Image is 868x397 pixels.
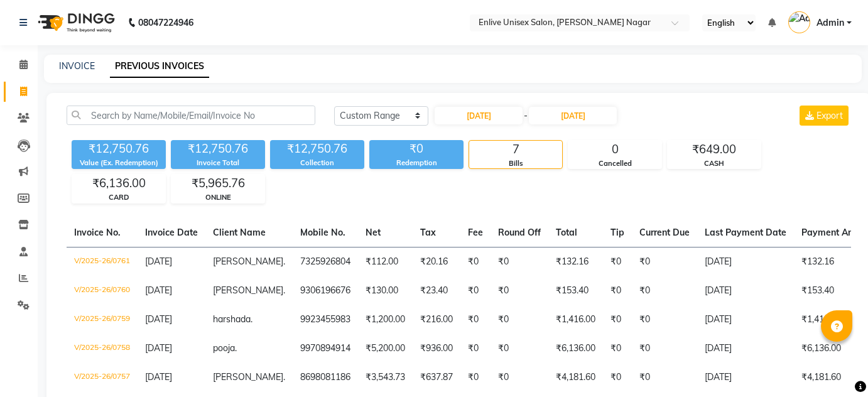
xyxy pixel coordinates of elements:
[145,227,198,238] span: Invoice Date
[358,305,413,334] td: ₹1,200.00
[235,342,237,354] span: .
[67,106,315,125] input: Search by Name/Mobile/Email/Invoice No
[815,347,855,384] iframe: chat widget
[603,247,632,276] td: ₹0
[639,227,690,238] span: Current Due
[213,285,283,296] span: [PERSON_NAME]
[491,276,548,305] td: ₹0
[697,276,794,305] td: [DATE]
[213,313,251,325] span: harshada
[138,5,193,40] b: 08047224946
[603,363,632,392] td: ₹0
[369,140,464,158] div: ₹0
[67,305,138,334] td: V/2025-26/0759
[171,158,265,168] div: Invoice Total
[697,334,794,363] td: [DATE]
[358,276,413,305] td: ₹130.00
[603,305,632,334] td: ₹0
[213,227,266,238] span: Client Name
[469,141,562,158] div: 7
[283,371,285,383] span: .
[524,109,528,122] span: -
[632,247,697,276] td: ₹0
[568,141,661,158] div: 0
[270,140,364,158] div: ₹12,750.76
[491,363,548,392] td: ₹0
[145,285,172,296] span: [DATE]
[171,192,264,203] div: ONLINE
[460,276,491,305] td: ₹0
[491,334,548,363] td: ₹0
[358,247,413,276] td: ₹112.00
[568,158,661,169] div: Cancelled
[529,107,617,124] input: End Date
[697,247,794,276] td: [DATE]
[251,313,252,325] span: .
[668,158,761,169] div: CASH
[145,313,172,325] span: [DATE]
[460,334,491,363] td: ₹0
[548,247,603,276] td: ₹132.16
[213,256,283,267] span: [PERSON_NAME]
[72,158,166,168] div: Value (Ex. Redemption)
[413,363,460,392] td: ₹637.87
[469,158,562,169] div: Bills
[697,363,794,392] td: [DATE]
[67,334,138,363] td: V/2025-26/0758
[460,247,491,276] td: ₹0
[270,158,364,168] div: Collection
[145,342,172,354] span: [DATE]
[498,227,541,238] span: Round Off
[816,110,843,121] span: Export
[171,175,264,192] div: ₹5,965.76
[283,256,285,267] span: .
[72,140,166,158] div: ₹12,750.76
[293,276,358,305] td: 9306196676
[491,247,548,276] td: ₹0
[213,371,283,383] span: [PERSON_NAME]
[413,305,460,334] td: ₹216.00
[548,334,603,363] td: ₹6,136.00
[293,247,358,276] td: 7325926804
[697,305,794,334] td: [DATE]
[72,175,165,192] div: ₹6,136.00
[788,11,810,33] img: Admin
[420,227,436,238] span: Tax
[300,227,345,238] span: Mobile No.
[293,363,358,392] td: 8698081186
[67,247,138,276] td: V/2025-26/0761
[358,334,413,363] td: ₹5,200.00
[460,363,491,392] td: ₹0
[293,334,358,363] td: 9970894914
[72,192,165,203] div: CARD
[366,227,381,238] span: Net
[67,276,138,305] td: V/2025-26/0760
[556,227,577,238] span: Total
[413,334,460,363] td: ₹936.00
[171,140,265,158] div: ₹12,750.76
[74,227,121,238] span: Invoice No.
[145,256,172,267] span: [DATE]
[110,55,209,78] a: PREVIOUS INVOICES
[632,334,697,363] td: ₹0
[816,16,844,30] span: Admin
[632,276,697,305] td: ₹0
[67,363,138,392] td: V/2025-26/0757
[59,60,95,72] a: INVOICE
[668,141,761,158] div: ₹649.00
[369,158,464,168] div: Redemption
[293,305,358,334] td: 9923455983
[603,276,632,305] td: ₹0
[603,334,632,363] td: ₹0
[548,305,603,334] td: ₹1,416.00
[548,363,603,392] td: ₹4,181.60
[460,305,491,334] td: ₹0
[705,227,786,238] span: Last Payment Date
[800,106,849,126] button: Export
[283,285,285,296] span: .
[213,342,235,354] span: pooja
[468,227,483,238] span: Fee
[610,227,624,238] span: Tip
[491,305,548,334] td: ₹0
[548,276,603,305] td: ₹153.40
